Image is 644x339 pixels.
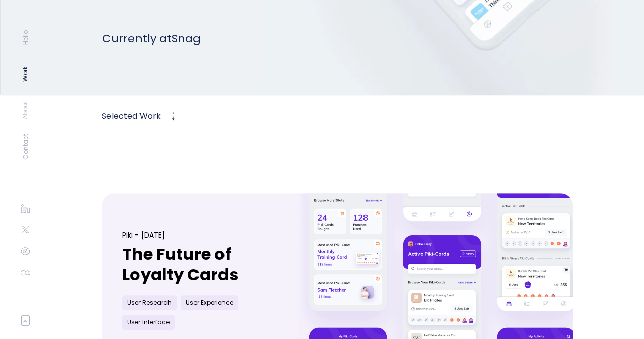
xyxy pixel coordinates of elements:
div: Piki - [DATE] [122,230,249,240]
div: User Research [122,295,177,310]
a: Work [20,66,31,82]
a: Selected Work [102,110,161,122]
div: User Experience [181,295,238,310]
h1: Currently at [102,27,286,51]
a: About [20,101,31,119]
a: Snag [172,31,201,46]
a: Hello [20,30,31,45]
a: Contact [20,134,31,160]
div: User Interface [122,315,175,330]
h1: The Future of Loyalty Cards [122,244,249,285]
